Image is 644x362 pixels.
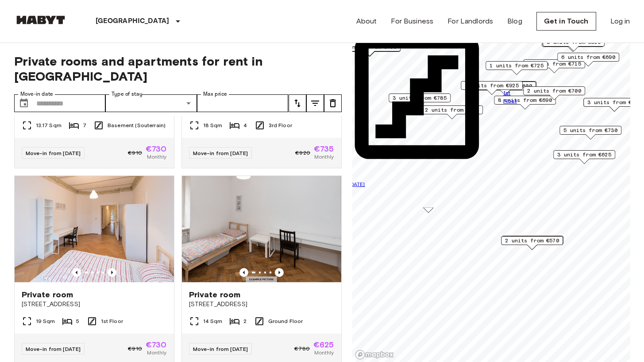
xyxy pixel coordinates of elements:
span: €730 [146,145,167,153]
button: Previous image [275,268,284,277]
div: Map marker [523,86,585,100]
div: Map marker [486,61,548,75]
span: 5 units from €730 [563,126,617,134]
button: tune [306,94,324,112]
div: Map marker [494,96,556,109]
span: Monthly [147,349,166,357]
span: Basement (Souterrain) [108,121,166,129]
button: tune [324,94,342,112]
span: Private rooms and apartments for rent in [GEOGRAPHIC_DATA] [14,54,342,84]
span: €920 [295,149,310,157]
span: 5 units from €715 [527,60,581,68]
button: Choose date [15,94,33,112]
div: Map marker [559,126,621,140]
button: Previous image [108,268,116,277]
span: 7 [83,121,86,129]
div: Map marker [557,53,619,66]
span: Monthly [147,153,166,161]
span: Move-in from [DATE] [26,346,81,352]
div: Map marker [542,38,604,52]
div: Map marker [553,150,615,164]
span: 3 units from €745 [587,98,641,106]
span: €910 [128,149,142,157]
span: Monthly [314,349,334,357]
div: Map marker [523,59,585,73]
span: From [DATE] [334,181,365,187]
span: 4 [243,121,247,129]
div: Map marker [501,236,563,249]
div: Map marker [543,38,605,51]
span: 4 units from €800 [478,82,532,90]
span: [STREET_ADDRESS] [22,300,167,309]
span: Monthly [314,153,334,161]
span: 6 units from €690 [561,53,615,61]
span: 14 Sqm [203,317,223,325]
span: €730 [146,341,167,349]
span: 1st Floor [101,317,123,325]
div: Map marker [474,82,536,95]
span: 13.17 Sqm [36,121,62,129]
a: About [356,16,377,27]
a: Log in [610,16,630,27]
span: Move-in from [DATE] [193,150,248,156]
button: Previous image [239,268,248,277]
img: Habyt [14,16,67,24]
span: Private room [22,289,73,300]
p: €805 [334,194,522,203]
span: 5 [76,317,79,325]
label: Max price [203,90,227,98]
span: 2 units from €700 [527,87,581,95]
span: €780 [294,345,310,353]
a: Mapbox logo [355,350,394,360]
div: Map marker [501,236,563,250]
span: 2 [243,317,247,325]
span: 3rd Floor [269,121,292,129]
a: Blog [507,16,522,27]
span: 19 Sqm [36,317,55,325]
label: Type of stay [112,90,143,98]
button: tune [289,94,306,112]
p: [GEOGRAPHIC_DATA] [96,16,170,27]
span: 1st Floor [503,89,522,105]
span: €625 [313,341,334,349]
button: Previous image [72,268,81,277]
span: €910 [128,345,142,353]
span: 8 units from €690 [498,96,552,104]
span: [STREET_ADDRESS] [189,300,334,309]
span: 3 units from €625 [557,151,611,159]
a: Get in Touch [536,12,596,31]
span: Private room [189,289,241,300]
span: 2 units from €570 [505,237,559,245]
label: Move-in date [20,90,53,98]
span: 1 units from €725 [490,62,544,70]
a: For Business [391,16,433,27]
div: Map marker [474,81,536,95]
img: Marketing picture of unit DE-02-040-02M [15,176,174,282]
a: For Landlords [447,16,493,27]
span: Move-in from [DATE] [193,346,248,352]
span: 18 Sqm [203,121,223,129]
span: Ground Floor [268,317,303,325]
img: Marketing picture of unit DE-02-026-02M [182,176,341,282]
span: Move-in from [DATE] [26,150,81,156]
span: €735 [314,145,334,153]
